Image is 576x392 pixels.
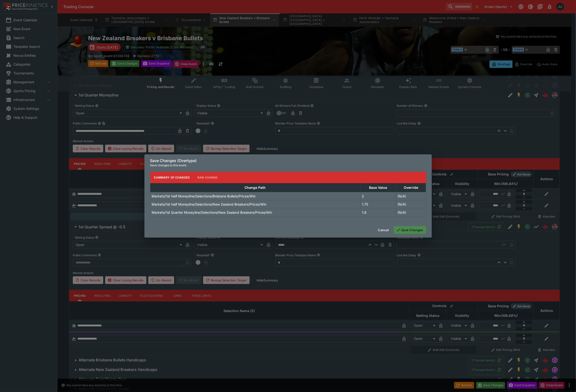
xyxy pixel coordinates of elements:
td: 1.75 [360,200,396,208]
th: Override [396,183,426,192]
td: 1.8 [360,208,396,217]
p: Markets/1st Quarter Moneyline/Selections/New Zealand Breakers/Prices/Win [152,210,272,215]
button: Raw Change [194,172,222,183]
td: 2 [360,192,396,200]
td: (N/A) [396,208,426,217]
p: Markets/1st Half Moneyline/Selections/New Zealand Breakers/Prices/Win [152,202,267,207]
h6: Save Changes (Overtype) [150,158,426,163]
p: Markets/1st Half Moneyline/Selections/Brisbane Bullets/Prices/Win [152,194,256,199]
th: Change Path [150,183,360,192]
p: Save changes to this event. [150,163,426,168]
button: Summary of Changes [150,172,194,183]
button: Cancel [375,226,392,234]
th: Base Value [360,183,396,192]
td: (N/A) [396,192,426,200]
td: (N/A) [396,200,426,208]
button: Save Changes [394,226,426,234]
